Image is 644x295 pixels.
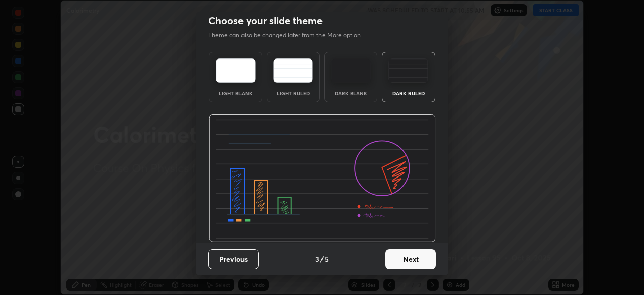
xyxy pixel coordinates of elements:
h2: Choose your slide theme [208,14,323,27]
h4: / [320,254,324,264]
div: Light Blank [215,91,256,96]
img: lightTheme.e5ed3b09.svg [216,58,256,83]
button: Next [385,249,436,269]
p: Theme can also be changed later from the More option [208,31,371,40]
div: Dark Blank [331,91,371,96]
h4: 5 [325,254,329,264]
button: Previous [208,249,259,269]
div: Light Ruled [273,91,313,96]
img: darkTheme.f0cc69e5.svg [331,58,371,83]
img: lightRuledTheme.5fabf969.svg [273,58,313,83]
div: Dark Ruled [388,91,429,96]
h4: 3 [315,254,319,264]
img: darkRuledTheme.de295e13.svg [388,58,428,83]
img: darkRuledThemeBanner.864f114c.svg [209,114,436,243]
